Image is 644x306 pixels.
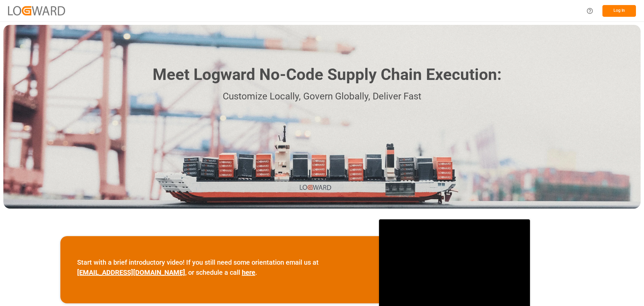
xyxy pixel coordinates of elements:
[77,268,185,276] a: [EMAIL_ADDRESS][DOMAIN_NAME]
[242,268,255,276] a: here
[77,257,362,277] p: Start with a brief introductory video! If you still need some orientation email us at , or schedu...
[8,6,65,15] img: Logward_new_orange.png
[153,63,501,87] h1: Meet Logward No-Code Supply Chain Execution:
[602,5,636,17] button: Log In
[143,89,501,104] p: Customize Locally, Govern Globally, Deliver Fast
[582,3,597,18] button: Help Center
